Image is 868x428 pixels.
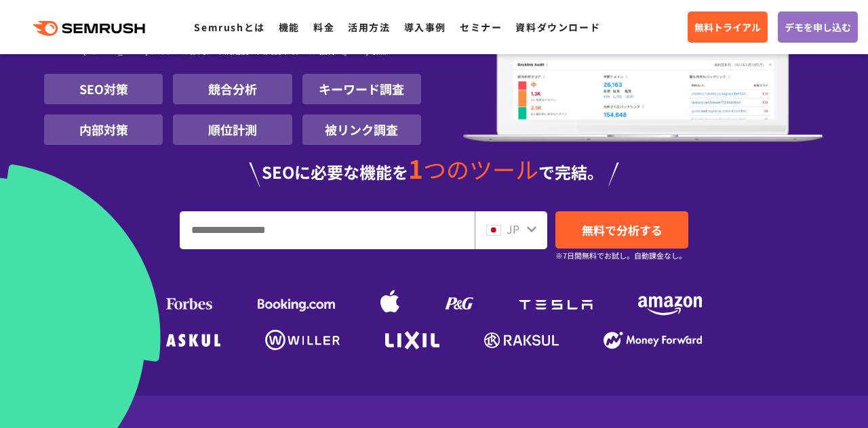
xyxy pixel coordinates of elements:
[404,20,446,34] a: 導入事例
[44,114,163,145] li: 内部対策
[44,74,163,104] li: SEO対策
[302,114,421,145] li: 被リンク調査
[173,114,292,145] li: 順位計測
[555,211,688,249] a: 無料で分析する
[555,249,686,262] small: ※7日間無料でお試し。自動課金なし。
[694,20,761,35] span: 無料トライアル
[44,156,824,187] div: SEOに必要な機能を
[460,20,502,34] a: セミナー
[688,12,768,43] a: 無料トライアル
[785,20,851,35] span: デモを申し込む
[515,20,600,34] a: 資料ダウンロード
[348,20,390,34] a: 活用方法
[538,160,604,184] span: で完結。
[302,74,421,104] li: キーワード調査
[507,221,519,237] span: JP
[313,20,334,34] a: 料金
[408,150,423,186] span: 1
[173,74,292,104] li: 競合分析
[180,212,474,249] input: URL、キーワードを入力してください
[582,221,663,238] span: 無料で分析する
[423,152,538,186] span: つのツール
[279,20,300,34] a: 機能
[194,20,264,34] a: Semrushとは
[778,12,858,43] a: デモを申し込む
